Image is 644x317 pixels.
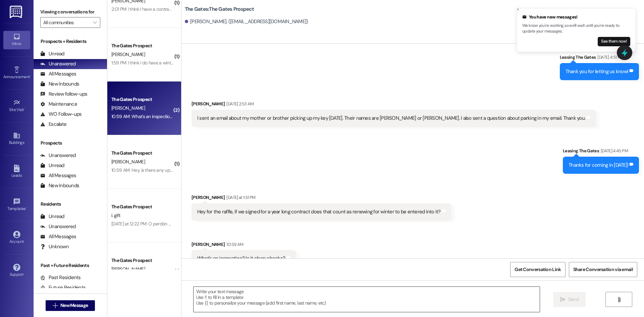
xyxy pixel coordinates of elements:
[566,68,629,75] div: Thank you for letting us know!
[10,6,23,18] img: ResiDesk Logo
[553,292,586,307] button: Send
[569,262,637,277] button: Share Conversation via email
[568,296,579,303] span: Send
[53,303,58,308] i: 
[573,266,633,273] span: Share Conversation via email
[40,70,76,77] div: All Messages
[225,100,254,107] div: [DATE] 2:53 AM
[111,203,173,210] div: The Gates Prospect
[197,115,585,122] div: I sent an email about my mother or brother picking up my key [DATE]. Their names are [PERSON_NAME...
[563,147,639,157] div: Leasing The Gates
[40,172,76,179] div: All Messages
[34,38,107,45] div: Prospects + Residents
[197,208,441,215] div: Hey for the raffle, if we signed for a year long contract does that count as renewing for winter ...
[192,241,296,250] div: [PERSON_NAME]
[111,266,145,272] span: [PERSON_NAME]
[3,163,30,181] a: Leads
[34,140,107,147] div: Prospects
[3,262,30,280] a: Support
[197,255,285,262] div: What's an inspection? Is it clean checks?
[3,97,30,115] a: Site Visit •
[185,6,254,13] b: The Gates: The Gates Prospect
[522,14,630,20] div: You have new messages!
[40,233,76,240] div: All Messages
[40,213,64,220] div: Unread
[40,91,87,98] div: Review follow-ups
[111,167,219,173] div: 10:59 AM: Hey, is there any updates on my esa animal?
[111,113,210,119] div: 10:59 AM: What's an inspection? Is it clean checks?
[560,297,565,302] i: 
[30,73,31,78] span: •
[26,205,27,210] span: •
[34,201,107,208] div: Residents
[111,42,173,49] div: The Gates Prospect
[225,194,255,201] div: [DATE] at 1:51 PM
[560,54,639,63] div: Leasing The Gates
[185,18,308,25] div: [PERSON_NAME]. ([EMAIL_ADDRESS][DOMAIN_NAME])
[3,31,30,49] a: Inbox
[40,81,79,88] div: New Inbounds
[40,243,69,250] div: Unknown
[111,159,145,165] span: [PERSON_NAME]
[3,130,30,148] a: Buildings
[40,50,64,57] div: Unread
[40,152,76,159] div: Unanswered
[46,300,95,311] button: New Message
[40,223,76,230] div: Unanswered
[192,194,451,203] div: [PERSON_NAME]
[111,60,209,66] div: 1:59 PM: I think I do have a winter contract already!
[111,6,189,12] div: 2:01 PM: I think I have a contract already
[40,7,100,17] label: Viewing conversations for
[43,17,90,28] input: All communities
[569,162,628,169] div: Thanks for coming in [DATE]!
[616,297,622,302] i: 
[192,100,596,110] div: [PERSON_NAME]
[522,23,630,35] p: We know you're working, so we'll wait until you're ready to update your messages.
[596,54,623,61] div: [DATE] 4:51 PM
[111,96,173,103] div: The Gates Prospect
[111,257,173,264] div: The Gates Prospect
[111,105,145,111] span: [PERSON_NAME]
[3,229,30,247] a: Account
[34,262,107,269] div: Past + Future Residents
[60,302,88,309] span: New Message
[111,221,225,227] div: [DATE] at 12:22 PM: O perdón entendí para el 15 de octubre
[599,147,628,154] div: [DATE] 4:45 PM
[40,182,79,189] div: New Inbounds
[40,284,86,291] div: Future Residents
[111,150,173,157] div: The Gates Prospect
[40,162,64,169] div: Unread
[40,111,82,118] div: WO Follow-ups
[40,121,66,128] div: Escalate
[24,106,25,111] span: •
[40,274,81,281] div: Past Residents
[515,6,521,13] button: Close toast
[111,212,120,218] span: I. gift
[510,262,565,277] button: Get Conversation Link
[598,37,630,46] button: See them now!
[515,266,561,273] span: Get Conversation Link
[3,196,30,214] a: Templates •
[93,20,97,25] i: 
[40,101,77,108] div: Maintenance
[111,51,145,57] span: [PERSON_NAME]
[40,60,76,67] div: Unanswered
[225,241,243,248] div: 10:59 AM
